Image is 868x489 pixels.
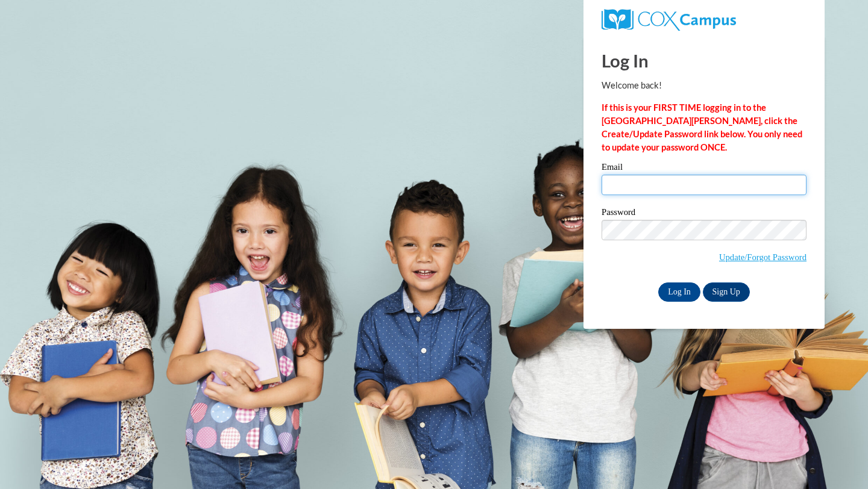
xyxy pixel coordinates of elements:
[658,282,700,302] input: Log In
[602,14,736,24] a: COX Campus
[703,282,750,302] a: Sign Up
[602,163,807,175] label: Email
[602,9,736,31] img: COX Campus
[602,208,807,220] label: Password
[602,102,802,152] strong: If this is your FIRST TIME logging in to the [GEOGRAPHIC_DATA][PERSON_NAME], click the Create/Upd...
[602,48,807,73] h1: Log In
[719,252,807,262] a: Update/Forgot Password
[602,79,807,92] p: Welcome back!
